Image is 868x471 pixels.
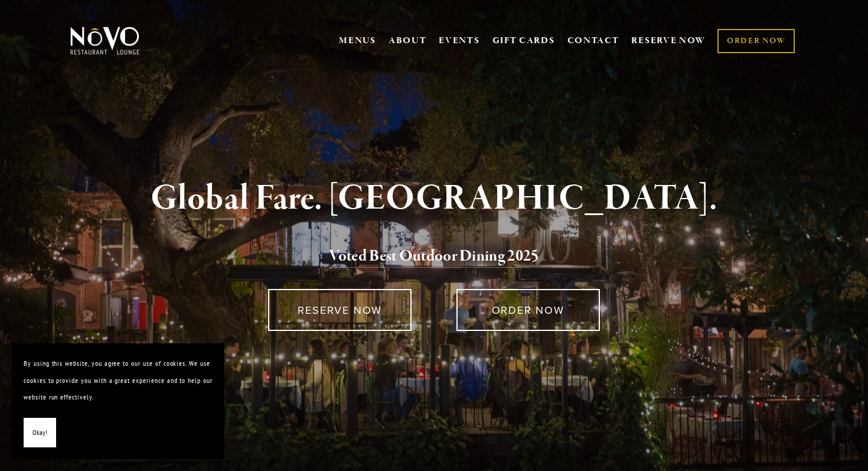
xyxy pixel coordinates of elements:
a: Voted Best Outdoor Dining 202 [329,246,531,268]
a: MENUS [339,35,376,47]
a: CONTACT [567,30,619,52]
img: Novo Restaurant &amp; Lounge [68,26,142,56]
a: EVENTS [439,35,479,47]
a: ABOUT [389,35,427,47]
p: By using this website, you agree to our use of cookies. We use cookies to provide you with a grea... [24,355,213,406]
button: Okay! [24,418,56,448]
a: GIFT CARDS [492,30,555,52]
a: RESERVE NOW [268,289,412,331]
span: Okay! [32,424,47,441]
a: ORDER NOW [717,29,795,53]
h2: 5 [90,244,778,269]
section: Cookie banner [12,343,224,459]
strong: Global Fare. [GEOGRAPHIC_DATA]. [151,176,717,221]
a: ORDER NOW [456,289,600,331]
a: RESERVE NOW [631,30,706,52]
